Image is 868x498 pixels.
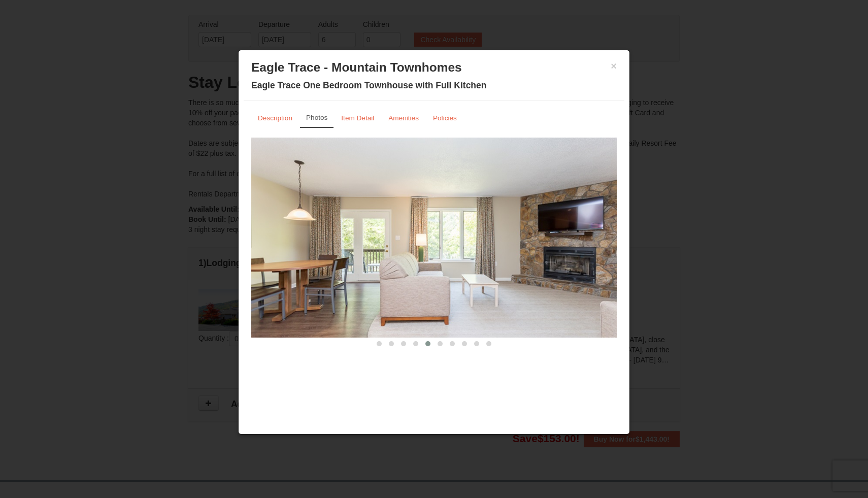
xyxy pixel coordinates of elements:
button: × [611,61,617,71]
h3: Eagle Trace - Mountain Townhomes [251,60,617,75]
img: Renovated Living & Dining Room [251,138,617,338]
a: Description [251,108,299,128]
small: Policies [433,114,457,122]
small: Item Detail [341,114,374,122]
a: Photos [300,108,333,128]
small: Description [258,114,292,122]
h4: Eagle Trace One Bedroom Townhouse with Full Kitchen [251,80,617,90]
small: Photos [306,114,327,121]
a: Policies [426,108,463,128]
a: Item Detail [335,108,381,128]
a: Amenities [382,108,425,128]
small: Amenities [388,114,419,122]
